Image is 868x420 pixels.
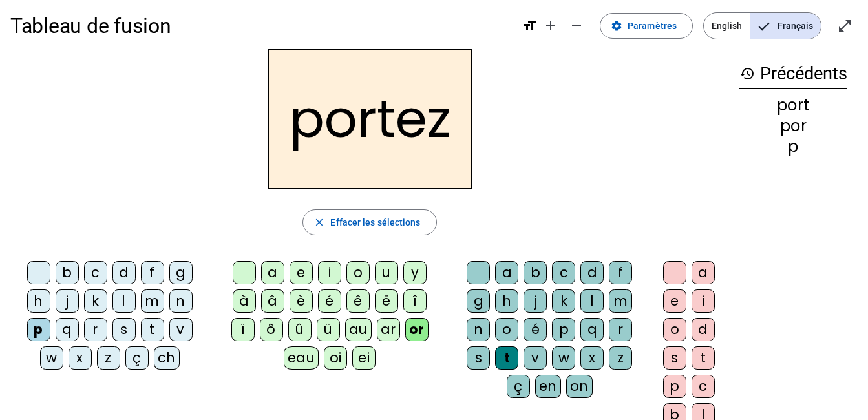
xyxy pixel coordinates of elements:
div: d [112,261,136,284]
div: ç [507,375,530,398]
div: û [288,318,312,341]
div: m [609,289,632,313]
span: English [704,13,750,39]
div: à [233,289,256,313]
h2: portez [268,49,472,189]
div: i [692,289,715,313]
div: a [261,261,284,284]
div: w [552,346,575,370]
div: ü [317,318,340,341]
div: f [141,261,164,284]
h3: Précédents [739,59,847,89]
div: or [405,318,429,341]
div: t [692,346,715,370]
mat-icon: remove [569,18,584,34]
mat-icon: format_size [522,18,538,34]
span: Paramètres [628,18,677,34]
div: d [692,318,715,341]
mat-button-toggle-group: Language selection [703,12,821,39]
div: c [84,261,107,284]
div: è [290,289,313,313]
div: p [27,318,50,341]
div: b [56,261,79,284]
div: port [739,98,847,113]
div: en [535,375,561,398]
div: r [84,318,107,341]
div: p [739,139,847,154]
div: r [609,318,632,341]
div: e [290,261,313,284]
div: o [346,261,370,284]
div: h [27,289,50,313]
div: f [609,261,632,284]
button: Augmenter la taille de la police [538,13,564,39]
div: m [141,289,164,313]
div: j [524,289,547,313]
div: z [97,346,120,370]
div: a [495,261,518,284]
div: c [552,261,575,284]
div: por [739,118,847,134]
div: s [112,318,136,341]
mat-icon: open_in_full [837,18,852,34]
div: h [495,289,518,313]
div: c [692,375,715,398]
div: o [495,318,518,341]
button: Entrer en plein écran [832,13,858,39]
div: l [580,289,604,313]
div: ch [154,346,180,370]
div: v [169,318,193,341]
div: p [552,318,575,341]
div: ar [377,318,400,341]
span: Français [750,13,821,39]
div: n [169,289,193,313]
div: ï [231,318,255,341]
div: é [524,318,547,341]
div: s [663,346,686,370]
div: j [56,289,79,313]
div: eau [284,346,319,370]
mat-icon: history [739,66,755,81]
h1: Tableau de fusion [10,5,512,47]
div: g [467,289,490,313]
div: t [495,346,518,370]
div: v [524,346,547,370]
div: î [403,289,427,313]
div: d [580,261,604,284]
div: q [56,318,79,341]
div: p [663,375,686,398]
div: on [566,375,593,398]
button: Paramètres [600,13,693,39]
div: x [69,346,92,370]
mat-icon: add [543,18,558,34]
div: a [692,261,715,284]
div: ë [375,289,398,313]
button: Effacer les sélections [302,209,436,235]
div: ç [125,346,149,370]
div: é [318,289,341,313]
div: oi [324,346,347,370]
div: ei [352,346,376,370]
div: u [375,261,398,284]
div: q [580,318,604,341]
div: â [261,289,284,313]
div: k [552,289,575,313]
div: g [169,261,193,284]
div: ê [346,289,370,313]
div: l [112,289,136,313]
span: Effacer les sélections [330,215,420,230]
div: k [84,289,107,313]
div: x [580,346,604,370]
div: n [467,318,490,341]
mat-icon: settings [611,20,622,32]
div: b [524,261,547,284]
div: ô [260,318,283,341]
div: e [663,289,686,313]
div: o [663,318,686,341]
button: Diminuer la taille de la police [564,13,589,39]
div: t [141,318,164,341]
div: w [40,346,63,370]
div: au [345,318,372,341]
div: z [609,346,632,370]
div: s [467,346,490,370]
